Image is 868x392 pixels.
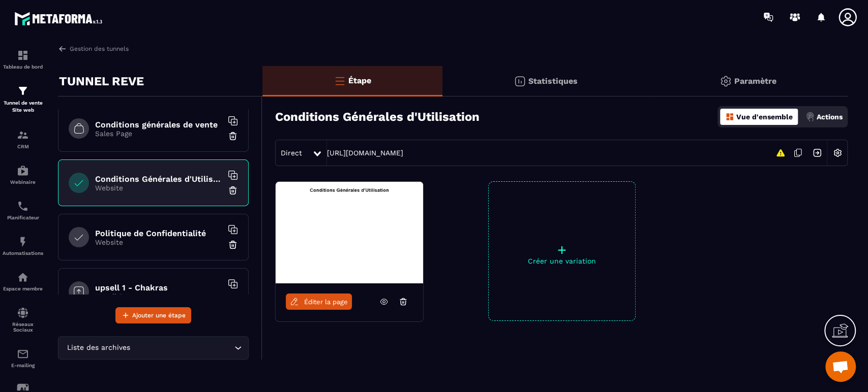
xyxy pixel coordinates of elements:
[348,76,371,85] p: Étape
[725,112,734,121] img: dashboard-orange.40269519.svg
[276,182,423,283] img: image
[3,321,43,333] p: Réseaux Sociaux
[17,85,29,97] img: formation
[95,184,222,192] p: Website
[3,42,43,77] a: formationformationTableau de bord
[805,112,815,121] img: actions.d6e523a2.png
[281,149,302,157] span: Direct
[228,294,238,304] img: trash
[3,121,43,157] a: formationformationCRM
[17,236,29,248] img: automations
[3,64,43,70] p: Tableau de bord
[275,110,480,124] h3: Conditions Générales d'Utilisation
[3,250,43,256] p: Automatisations
[3,100,43,114] p: Tunnel de vente Site web
[514,75,526,87] img: stats.20deebd0.svg
[58,336,249,360] div: Search for option
[17,165,29,177] img: automations
[17,307,29,319] img: social-network
[720,75,732,87] img: setting-gr.5f69749f.svg
[3,215,43,220] p: Planificateur
[327,149,403,157] a: [URL][DOMAIN_NAME]
[17,348,29,360] img: email
[14,9,106,28] img: logo
[17,200,29,212] img: scheduler
[3,157,43,192] a: automationsautomationsWebinaire
[95,283,222,292] h6: upsell 1 - Chakras
[489,243,635,257] p: +
[825,351,856,382] div: Ouvrir le chat
[3,340,43,376] a: emailemailE-mailing
[228,185,238,195] img: trash
[736,113,793,121] p: Vue d'ensemble
[3,77,43,121] a: formationformationTunnel de vente Site web
[817,113,843,121] p: Actions
[228,131,238,141] img: trash
[115,307,191,323] button: Ajouter une étape
[95,238,222,246] p: Website
[17,271,29,283] img: automations
[59,71,144,91] p: TUNNEL REVE
[3,363,43,368] p: E-mailing
[807,143,827,162] img: arrow-next.bcc2205e.svg
[95,292,222,301] p: Upsell Page
[132,310,186,320] span: Ajouter une étape
[3,192,43,228] a: schedulerschedulerPlanificateur
[3,144,43,149] p: CRM
[489,257,635,265] p: Créer une variation
[58,44,129,53] a: Gestion des tunnels
[95,228,222,238] h6: Politique de Confidentialité
[528,76,578,86] p: Statistiques
[132,342,232,353] input: Search for option
[3,179,43,185] p: Webinaire
[828,143,847,162] img: setting-w.858f3a88.svg
[95,120,222,129] h6: Conditions générales de vente
[304,298,348,306] span: Éditer la page
[3,299,43,340] a: social-networksocial-networkRéseaux Sociaux
[65,342,132,353] span: Liste des archives
[734,76,776,86] p: Paramètre
[95,174,222,184] h6: Conditions Générales d'Utilisation
[3,264,43,299] a: automationsautomationsEspace membre
[95,129,222,138] p: Sales Page
[3,228,43,264] a: automationsautomationsAutomatisations
[3,286,43,291] p: Espace membre
[58,44,67,53] img: arrow
[334,75,346,87] img: bars-o.4a397970.svg
[17,129,29,141] img: formation
[286,293,352,310] a: Éditer la page
[228,240,238,250] img: trash
[17,49,29,61] img: formation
